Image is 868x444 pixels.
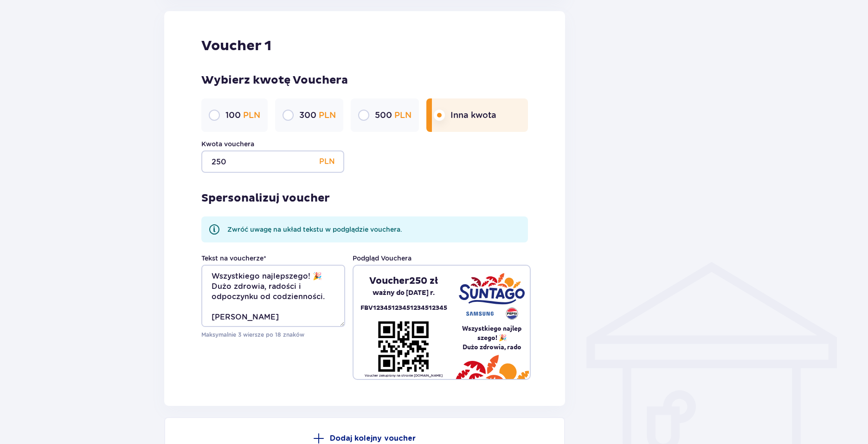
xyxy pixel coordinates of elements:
[360,303,447,313] p: FBV12345123451234512345
[450,110,496,121] p: Inna kwota
[201,73,528,87] p: Wybierz kwotę Vouchera
[394,110,411,120] span: PLN
[201,37,271,55] p: Voucher 1
[330,433,416,444] p: Dodaj kolejny voucher
[227,225,402,234] p: Zwróć uwagę na układ tekstu w podglądzie vouchera.
[243,110,260,120] span: PLN
[201,265,345,327] textarea: Wszystkiego najlepszego! 🎉 Dużo zdrowia, radości i odpoczynku od codzienności. [PERSON_NAME]
[353,254,411,263] p: Podgląd Vouchera
[201,331,345,339] p: Maksymalnie 3 wiersze po 18 znaków
[365,373,443,378] p: Voucher zakupiony na stronie [DOMAIN_NAME]
[319,110,336,120] span: PLN
[299,110,336,121] p: 300
[373,287,435,299] p: ważny do [DATE] r.
[375,110,411,121] p: 500
[459,273,525,320] img: Suntago - Samsung - Pepsi
[369,275,438,287] p: Voucher 250 zł
[201,139,254,149] label: Kwota vouchera
[319,150,335,173] p: PLN
[201,254,266,263] label: Tekst na voucherze *
[201,191,330,205] p: Spersonalizuj voucher
[225,110,260,121] p: 100
[454,324,530,352] pre: Wszystkiego najlep szego! 🎉 Dużo zdrowia, rado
